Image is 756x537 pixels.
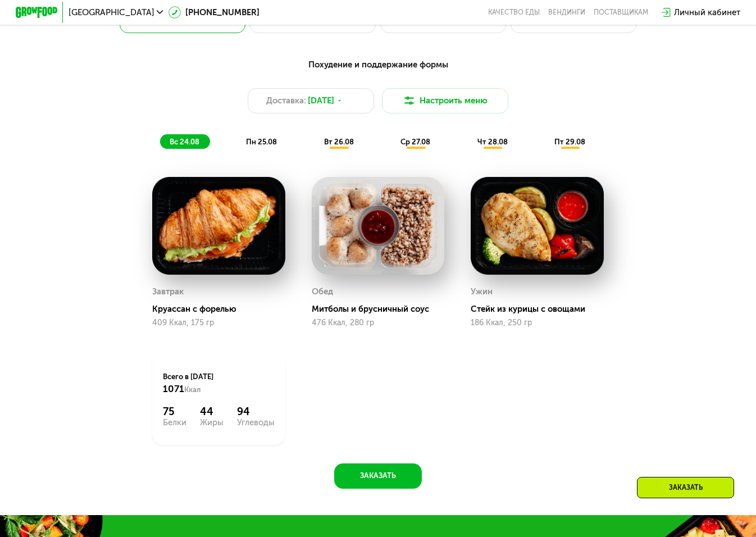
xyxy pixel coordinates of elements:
[152,318,285,327] div: 409 Ккал, 175 гр
[312,318,445,327] div: 476 Ккал, 280 гр
[237,406,275,418] div: 94
[334,463,422,489] button: Заказать
[152,304,294,315] div: Круассан с форелью
[312,284,333,299] div: Обед
[382,88,508,113] button: Настроить меню
[594,8,648,17] div: поставщикам
[471,318,604,327] div: 186 Ккал, 250 гр
[152,284,184,299] div: Завтрак
[471,304,612,315] div: Стейк из курицы с овощами
[308,94,334,107] span: [DATE]
[163,406,186,418] div: 75
[163,418,186,427] div: Белки
[200,406,224,418] div: 44
[554,138,585,146] span: пт 29.08
[266,94,306,107] span: Доставка:
[477,138,508,146] span: чт 28.08
[69,8,154,17] span: [GEOGRAPHIC_DATA]
[163,372,275,395] div: Всего в [DATE]
[163,383,184,394] span: 1071
[168,6,259,19] a: [PHONE_NUMBER]
[548,8,585,17] a: Вендинги
[400,138,430,146] span: ср 27.08
[184,385,201,394] span: Ккал
[324,138,354,146] span: вт 26.08
[488,8,540,17] a: Качество еды
[637,477,734,498] div: Заказать
[246,138,277,146] span: пн 25.08
[312,304,453,315] div: Митболы и брусничный соус
[170,138,199,146] span: вс 24.08
[67,58,689,71] div: Похудение и поддержание формы
[674,6,740,19] div: Личный кабинет
[237,418,275,427] div: Углеводы
[471,284,493,299] div: Ужин
[200,418,224,427] div: Жиры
